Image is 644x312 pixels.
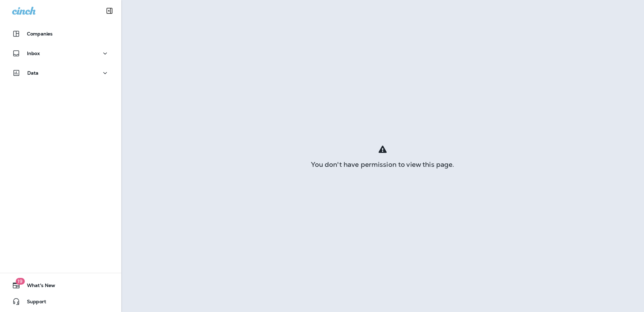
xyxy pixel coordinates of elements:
span: 19 [15,278,25,285]
button: Support [7,295,115,308]
p: Companies [27,31,53,36]
button: Companies [7,27,115,41]
span: Support [20,299,46,307]
button: Data [7,66,115,80]
span: What's New [20,283,55,291]
p: Inbox [27,51,40,56]
button: 19What's New [7,279,115,292]
button: Inbox [7,47,115,60]
div: You don't have permission to view this page. [121,162,644,167]
button: Collapse Sidebar [100,4,119,18]
p: Data [27,70,39,76]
